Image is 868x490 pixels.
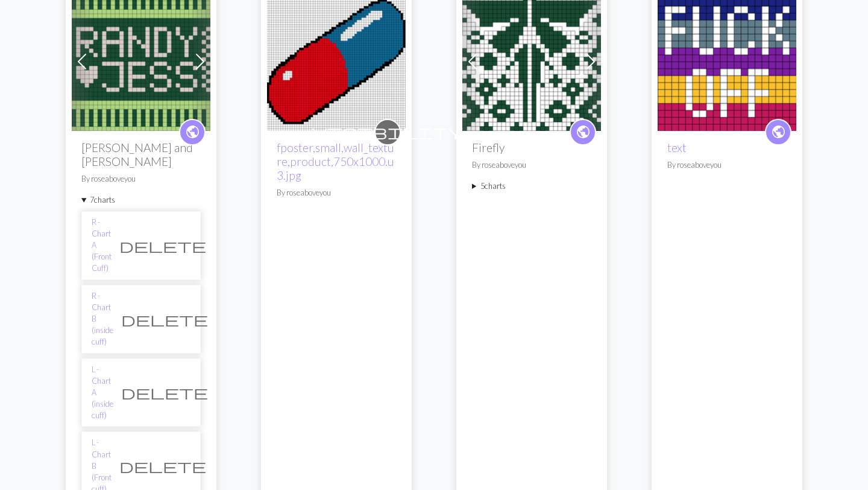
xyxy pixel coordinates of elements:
span: delete [121,384,208,401]
span: public [576,122,591,141]
a: Firefly (body size 8, 22.5 st/4in) [462,54,601,66]
a: R - Chart B (inside cuff) [92,290,113,348]
i: public [576,120,591,144]
p: By roseaboveyou [277,187,396,199]
h2: [PERSON_NAME] and [PERSON_NAME] [81,141,201,168]
summary: 7charts [81,194,201,206]
summary: 5charts [472,180,591,192]
span: delete [119,237,206,254]
i: private [312,120,463,144]
button: Delete chart [112,234,214,257]
p: By roseaboveyou [472,159,591,171]
button: Delete chart [113,308,216,331]
a: R - Chart A (Front Cuff) [92,217,112,275]
button: Delete chart [112,454,214,477]
span: delete [121,311,208,328]
a: Pill [267,54,406,66]
span: visibility [312,122,463,141]
i: public [771,120,786,144]
a: public [179,119,206,145]
a: text [667,141,687,154]
a: FO [658,54,796,66]
h2: Firefly [472,141,591,154]
button: Delete chart [113,381,216,404]
p: By roseaboveyou [667,159,787,171]
p: By roseaboveyou [81,173,201,185]
span: public [185,122,200,141]
i: public [185,120,200,144]
a: R - Chart A (Front Cuff) [72,54,210,66]
span: public [771,122,786,141]
a: fposter,small,wall_texture,product,750x1000.u3.jpg [277,141,394,182]
span: delete [119,457,206,474]
a: public [765,119,791,145]
a: L - Chart A (inside cuff) [92,364,113,422]
a: public [570,119,596,145]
